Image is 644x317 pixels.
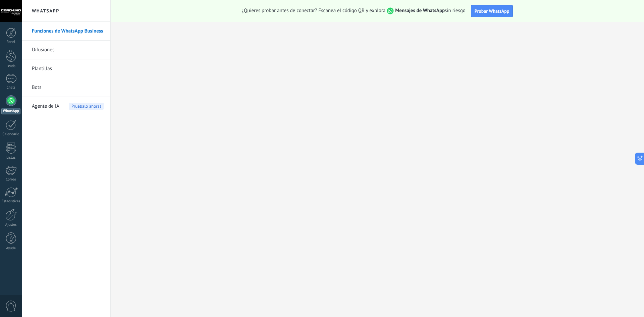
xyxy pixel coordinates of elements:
a: Plantillas [32,59,104,78]
span: Probar WhatsApp [475,8,509,14]
strong: Mensajes de WhatsApp [395,7,445,14]
a: Bots [32,78,104,97]
button: Probar WhatsApp [471,5,513,17]
span: ¿Quieres probar antes de conectar? Escanea el código QR y explora sin riesgo [242,7,466,14]
span: Pruébalo ahora! [69,103,104,110]
div: Correo [1,177,21,182]
li: Agente de IA [22,97,110,115]
div: Ayuda [1,246,21,251]
div: Ajustes [1,223,21,227]
div: Panel [1,40,21,44]
div: Chats [1,86,21,90]
span: Agente de IA [32,97,59,116]
div: Estadísticas [1,199,21,204]
a: Difusiones [32,41,104,59]
a: Agente de IAPruébalo ahora! [32,97,104,116]
a: Funciones de WhatsApp Business [32,22,104,41]
li: Funciones de WhatsApp Business [22,22,110,41]
li: Bots [22,78,110,97]
div: Calendario [1,132,21,137]
div: WhatsApp [1,108,20,114]
li: Difusiones [22,41,110,59]
div: Leads [1,64,21,68]
li: Plantillas [22,59,110,78]
div: Listas [1,156,21,160]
